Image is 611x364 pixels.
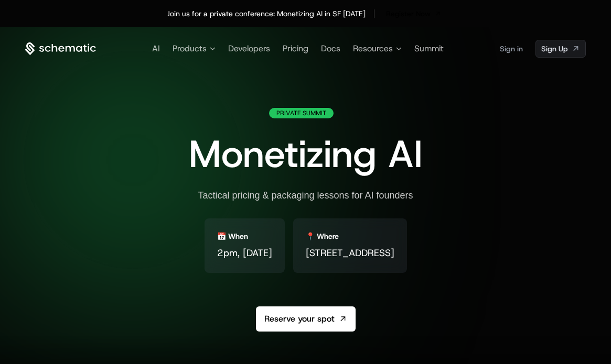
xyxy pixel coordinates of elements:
a: Developers [228,43,270,54]
span: Sign Up [541,43,567,54]
a: Sign in [500,40,523,57]
div: 📅 When [217,231,248,241]
span: Register Now [386,8,431,19]
a: Pricing [283,43,308,54]
span: 2pm, [DATE] [217,246,272,260]
a: AI [152,43,160,54]
a: Summit [414,43,444,54]
div: Tactical pricing & packaging lessons for AI founders [198,190,413,202]
span: [STREET_ADDRESS] [306,246,394,260]
span: Resources [353,42,393,55]
div: Private Summit [269,108,334,118]
div: Join us for a private conference: Monetizing AI in SF [DATE] [167,8,366,19]
span: Monetizing AI [189,129,423,179]
a: [object Object] [535,40,586,58]
a: Docs [321,43,340,54]
a: Reserve your spot [256,306,356,332]
span: Products [173,42,207,55]
a: [object Object] [383,6,444,21]
div: 📍 Where [306,231,339,241]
